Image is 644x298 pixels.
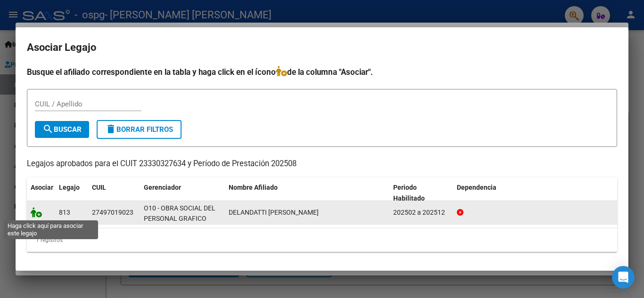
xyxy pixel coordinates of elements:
[55,177,88,209] datatable-header-cell: Legajo
[97,120,182,139] button: Borrar Filtros
[27,177,55,209] datatable-header-cell: Asociar
[393,207,449,218] div: 202502 a 202512
[59,184,80,191] span: Legajo
[27,39,617,56] h2: Asociar Legajo
[225,177,389,209] datatable-header-cell: Nombre Afiliado
[92,207,133,218] div: 27497019023
[27,66,617,78] h4: Busque el afiliado correspondiente en la tabla y haga click en el ícono de la columna "Asociar".
[59,209,70,216] span: 813
[457,184,496,191] span: Dependencia
[105,125,173,134] span: Borrar Filtros
[144,204,215,223] span: O10 - OBRA SOCIAL DEL PERSONAL GRAFICO
[140,177,225,209] datatable-header-cell: Gerenciador
[88,177,140,209] datatable-header-cell: CUIL
[144,184,181,191] span: Gerenciador
[35,121,89,138] button: Buscar
[612,266,635,289] div: Open Intercom Messenger
[42,125,82,134] span: Buscar
[27,158,617,170] p: Legajos aprobados para el CUIT 23330327634 y Período de Prestación 202508
[389,177,453,209] datatable-header-cell: Periodo Habilitado
[105,123,116,135] mat-icon: delete
[229,184,278,191] span: Nombre Afiliado
[27,228,617,252] div: 1 registros
[92,184,106,191] span: CUIL
[453,177,618,209] datatable-header-cell: Dependencia
[31,184,53,191] span: Asociar
[393,184,425,202] span: Periodo Habilitado
[42,123,54,135] mat-icon: search
[229,209,319,216] span: DELANDATTI ALMA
